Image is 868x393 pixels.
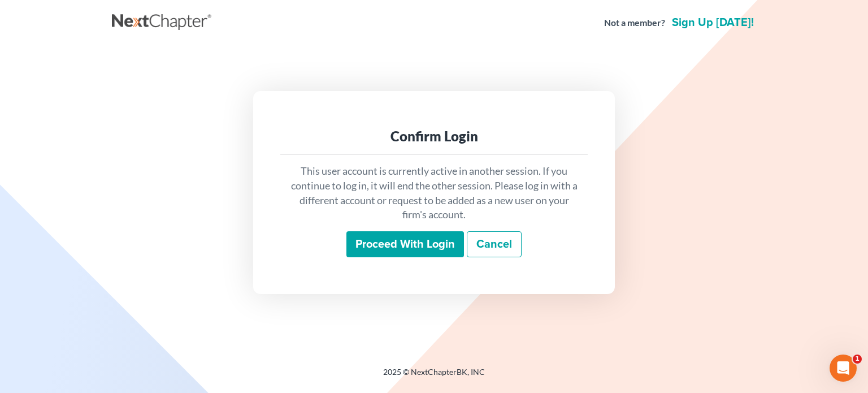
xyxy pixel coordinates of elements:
input: Proceed with login [346,231,464,257]
span: 1 [853,355,862,364]
div: Confirm Login [289,127,579,145]
iframe: Intercom live chat [830,355,857,382]
p: This user account is currently active in another session. If you continue to log in, it will end ... [289,164,579,222]
strong: Not a member? [604,16,665,29]
div: 2025 © NextChapterBK, INC [112,366,756,387]
a: Sign up [DATE]! [670,17,756,28]
a: Cancel [467,231,522,257]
